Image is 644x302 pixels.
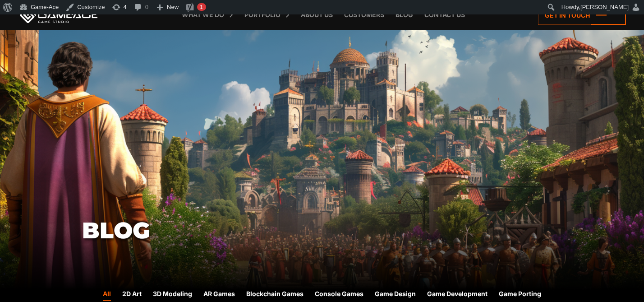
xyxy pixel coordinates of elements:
[499,289,541,301] a: Game Porting
[246,289,304,301] a: Blockchain Games
[580,4,629,10] span: [PERSON_NAME]
[103,289,111,301] a: All
[315,289,363,301] a: Console Games
[427,289,488,301] a: Game Development
[122,289,142,301] a: 2D Art
[82,218,562,243] h1: Blog
[153,289,192,301] a: 3D Modeling
[203,289,235,301] a: AR Games
[538,5,626,25] a: Get in touch
[375,289,416,301] a: Game Design
[200,4,203,10] span: 1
